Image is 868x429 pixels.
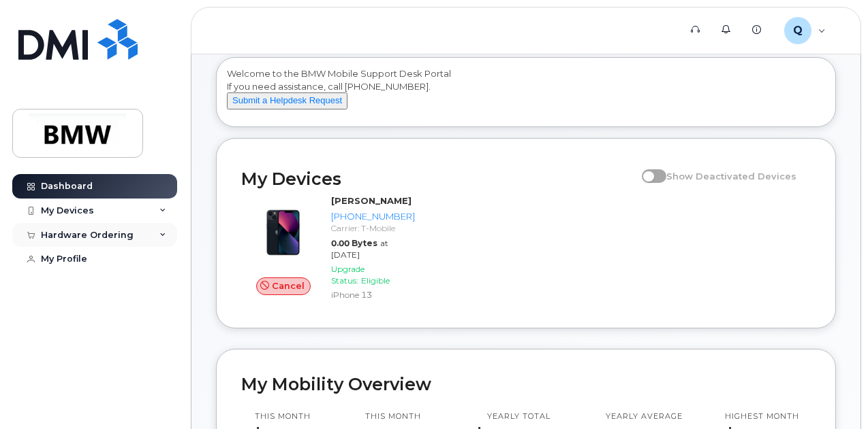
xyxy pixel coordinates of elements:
[775,17,835,44] div: QTC4481
[251,411,314,422] p: This month
[642,163,653,174] input: Show Deactivated Devices
[227,92,347,109] button: Submit a Helpdesk Request
[252,201,315,264] img: image20231002-3703462-1ig824h.jpeg
[331,222,415,234] div: Carrier: T-Mobile
[331,238,388,260] span: at [DATE]
[585,411,703,422] p: Yearly average
[331,195,412,206] strong: [PERSON_NAME]
[331,289,415,301] div: iPhone 13
[272,279,305,292] span: Cancel
[241,374,811,394] h2: My Mobility Overview
[666,171,796,182] span: Show Deactivated Devices
[241,169,635,189] h2: My Devices
[723,411,801,422] p: Highest month
[241,194,420,303] a: Cancel[PERSON_NAME][PHONE_NUMBER]Carrier: T-Mobile0.00 Bytesat [DATE]Upgrade Status:EligibleiPhon...
[331,238,377,248] span: 0.00 Bytes
[331,210,415,223] div: [PHONE_NUMBER]
[227,67,825,122] div: Welcome to the BMW Mobile Support Desk Portal If you need assistance, call [PHONE_NUMBER].
[227,95,347,105] a: Submit a Helpdesk Request
[793,22,803,39] span: Q
[809,370,858,419] iframe: Messenger Launcher
[472,411,565,422] p: Yearly total
[361,275,390,286] span: Eligible
[331,264,365,286] span: Upgrade Status:
[334,411,452,422] p: This month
